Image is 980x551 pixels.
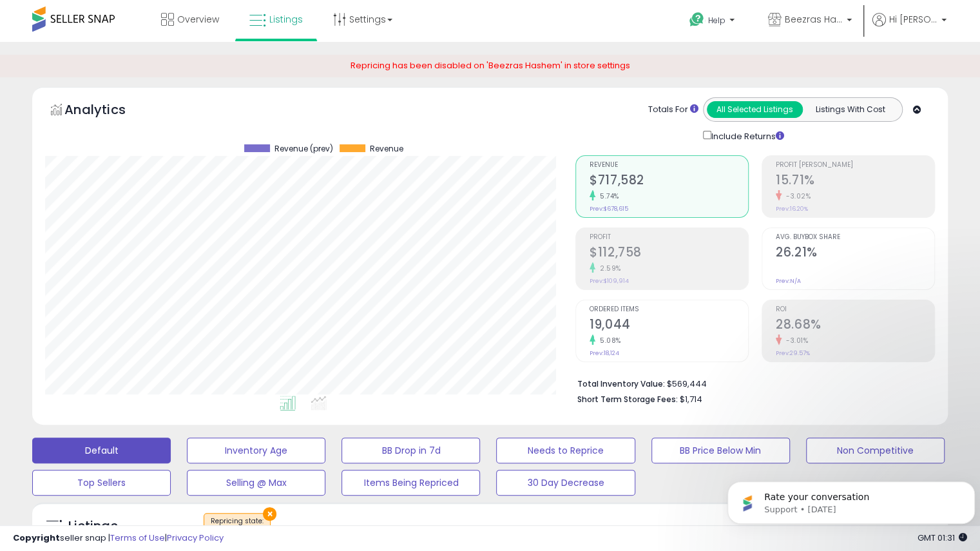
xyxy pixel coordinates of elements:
button: BB Price Below Min [651,438,790,463]
h5: Analytics [64,101,151,122]
span: Ordered Items [590,306,748,313]
span: Beezras Hashem [785,13,843,26]
strong: Copyright [13,532,60,544]
button: Non Competitive [806,438,945,463]
h2: 15.71% [776,173,934,190]
b: Short Term Storage Fees: [577,394,678,405]
small: Prev: 16.20% [776,205,808,213]
button: Inventory Age [187,438,325,463]
h2: $112,758 [590,245,748,262]
small: Prev: 29.57% [776,349,810,357]
a: Help [679,2,747,42]
button: 30 Day Decrease [496,470,635,496]
span: ROI [776,306,934,313]
i: Get Help [689,12,705,28]
button: Items Being Repriced [341,470,480,496]
a: Hi [PERSON_NAME] [872,13,946,42]
small: -3.02% [782,191,811,201]
small: -3.01% [782,336,808,345]
div: Totals For [648,104,698,116]
small: 2.59% [595,264,621,273]
small: Prev: 18,124 [590,349,619,357]
a: Privacy Policy [167,532,224,544]
iframe: Intercom notifications message [722,454,980,545]
div: Include Returns [693,128,800,143]
span: Profit [PERSON_NAME] [776,162,934,169]
b: Total Inventory Value: [577,378,665,389]
span: Hi [PERSON_NAME] [889,13,937,26]
h2: 28.68% [776,317,934,334]
small: 5.74% [595,191,619,201]
button: All Selected Listings [707,101,803,118]
button: × [263,507,276,521]
span: Listings [269,13,303,26]
button: BB Drop in 7d [341,438,480,463]
a: Terms of Use [110,532,165,544]
h2: 26.21% [776,245,934,262]
small: Prev: $109,914 [590,277,629,285]
span: Revenue [370,144,403,153]
button: Top Sellers [32,470,171,496]
h5: Listings [68,517,118,536]
span: Profit [590,234,748,241]
h2: $717,582 [590,173,748,190]
span: Repricing has been disabled on 'Beezras Hashem' in store settings [351,59,630,72]
span: Repricing state : [211,516,264,536]
small: 5.08% [595,336,621,345]
li: $569,444 [577,375,925,391]
button: Needs to Reprice [496,438,635,463]
span: Overview [177,13,219,26]
button: Default [32,438,171,463]
span: Revenue (prev) [274,144,333,153]
small: Prev: N/A [776,277,801,285]
div: seller snap | | [13,532,224,545]
span: $1,714 [680,393,702,405]
small: Prev: $678,615 [590,205,628,213]
span: Avg. Buybox Share [776,234,934,241]
button: Listings With Cost [802,101,898,118]
h2: 19,044 [590,317,748,334]
span: Revenue [590,162,748,169]
span: Help [708,15,725,26]
button: Selling @ Max [187,470,325,496]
